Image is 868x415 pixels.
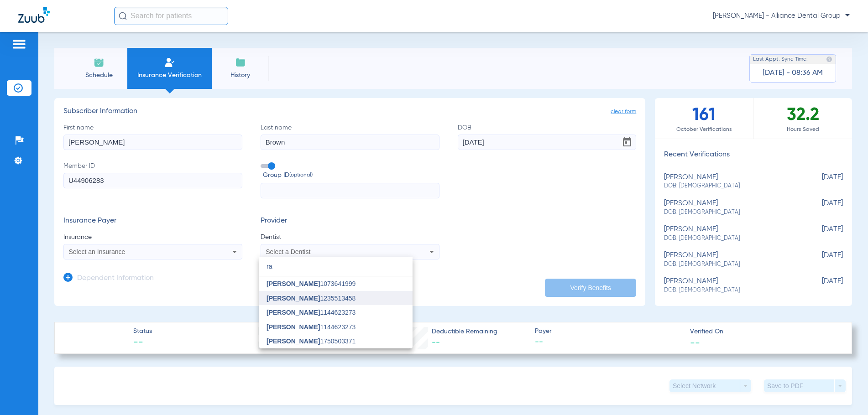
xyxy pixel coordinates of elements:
[267,337,320,345] span: [PERSON_NAME]
[267,324,356,330] span: 1144623273
[267,323,320,331] span: [PERSON_NAME]
[267,338,356,344] span: 1750503371
[267,295,320,302] span: [PERSON_NAME]
[267,309,356,316] span: 1144623273
[267,280,356,287] span: 1073641999
[259,257,413,276] input: dropdown search
[267,280,320,287] span: [PERSON_NAME]
[267,295,356,301] span: 1235513458
[267,309,320,316] span: [PERSON_NAME]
